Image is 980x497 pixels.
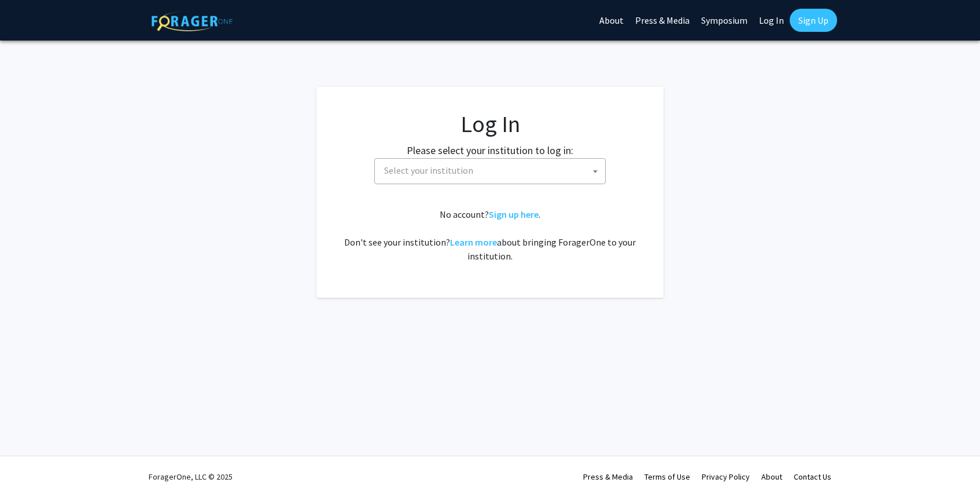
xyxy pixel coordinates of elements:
[644,472,690,482] a: Terms of Use
[583,472,633,482] a: Press & Media
[149,456,233,497] div: ForagerOne, LLC © 2025
[152,11,233,31] img: ForagerOne Logo
[450,236,497,248] a: Learn more about bringing ForagerOne to your institution
[380,159,605,182] span: Select your institution
[790,9,837,32] a: Sign Up
[340,110,640,138] h1: Log In
[794,472,831,482] a: Contact Us
[407,142,573,158] label: Please select your institution to log in:
[702,472,750,482] a: Privacy Policy
[761,472,782,482] a: About
[489,209,539,220] a: Sign up here
[340,207,640,263] div: No account? . Don't see your institution? about bringing ForagerOne to your institution.
[374,158,606,184] span: Select your institution
[384,165,473,176] span: Select your institution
